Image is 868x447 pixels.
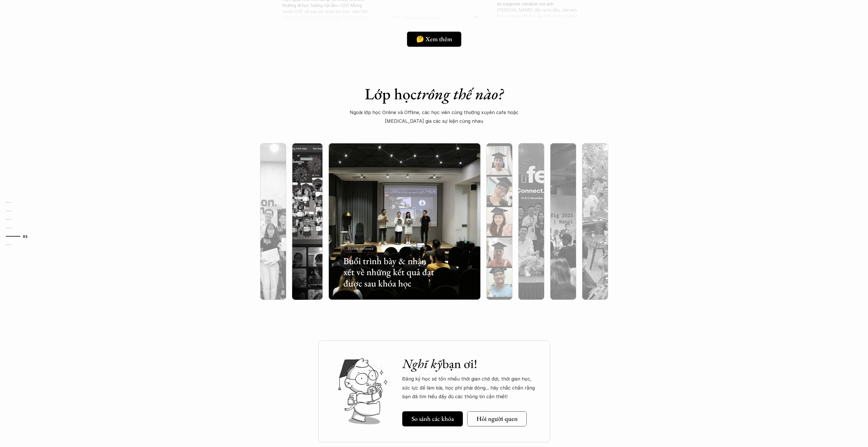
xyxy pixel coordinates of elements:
[402,355,442,372] em: Nghĩ kỹ
[416,35,452,43] h5: 🤔 Xem thêm
[347,246,373,250] p: Thesis defense
[402,411,463,426] a: So sánh các khóa
[333,84,535,103] h1: Lớp học
[417,84,503,104] em: trông thế nào?
[402,374,539,401] p: Đăng ký học sẽ tốn nhiều thời gian chờ đợi, thời gian học, sức lực để làm bài, học phí phải đóng....
[346,108,522,126] p: Ngoài lớp học Online và Offline, các học viên cũng thường xuyên cafe hoặc [MEDICAL_DATA] gia các ...
[343,255,436,289] h3: Buổi trình bày & nhận xét về những kết quả đạt được sau khóa học
[407,32,461,47] a: 🤔 Xem thêm
[467,411,527,426] a: Hỏi người quen
[402,356,539,372] h2: bạn ơi!
[23,234,28,238] strong: 05
[6,233,33,240] a: 05
[476,415,518,423] h5: Hỏi người quen
[412,415,454,423] h5: So sánh các khóa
